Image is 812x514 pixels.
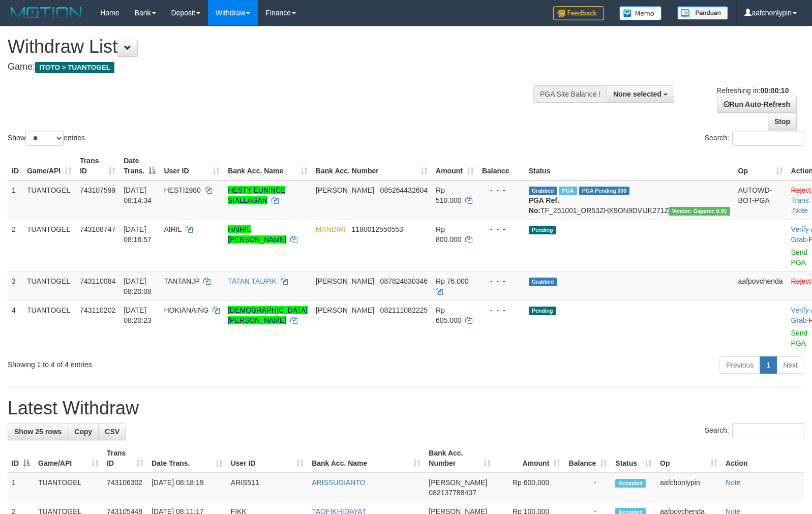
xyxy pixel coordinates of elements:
[791,186,811,194] a: Reject
[791,277,811,285] a: Reject
[482,224,521,234] div: - - -
[726,478,741,487] a: Note
[8,220,23,271] td: 2
[716,86,789,95] span: Refreshing in:
[656,473,721,502] td: aafchonlypin
[8,473,34,502] td: 1
[8,300,23,352] td: 4
[760,86,789,95] strong: 00:00:10
[35,62,114,73] span: ITOTO > TUANTOGEL
[164,186,200,194] span: HESTI1980
[564,473,611,502] td: -
[432,152,478,180] th: Amount: activate to sort column ascending
[8,398,804,418] h1: Latest Withdraw
[776,356,804,374] a: Next
[768,113,797,130] a: Stop
[553,6,604,20] img: Feedback.jpg
[103,444,147,473] th: Trans ID: activate to sort column ascending
[529,226,556,234] span: Pending
[124,277,152,295] span: [DATE] 08:20:08
[23,220,76,271] td: TUANTOGEL
[227,444,308,473] th: User ID: activate to sort column ascending
[8,62,531,72] h4: Game:
[8,271,23,300] td: 3
[80,306,115,314] span: 743110202
[732,131,804,146] input: Search:
[8,355,330,370] div: Showing 1 to 4 of 4 entries
[669,207,730,216] span: Vendor URL: https://dashboard.q2checkout.com/secure
[529,196,559,215] b: PGA Ref. No:
[734,180,787,220] td: AUTOWD-BOT-PGA
[68,423,99,440] a: Copy
[760,356,777,374] a: 1
[147,473,227,502] td: [DATE] 08:18:19
[495,473,564,502] td: Rp 600,000
[436,225,462,244] span: Rp 800.000
[380,186,428,194] span: Copy 085264432604 to clipboard
[721,444,804,473] th: Action
[308,444,425,473] th: Bank Acc. Name: activate to sort column ascending
[525,152,734,180] th: Status
[227,473,308,502] td: ARIS511
[429,478,487,487] span: [PERSON_NAME]
[164,306,208,314] span: HOKIANAING
[8,152,23,180] th: ID
[76,152,119,180] th: Trans ID: activate to sort column ascending
[228,186,285,204] a: HESTY EUNINCE SIALLAGAN
[80,225,115,233] span: 743108747
[23,152,76,180] th: Game/API: activate to sort column ascending
[734,152,787,180] th: Op: activate to sort column ascending
[793,206,808,215] a: Note
[23,180,76,220] td: TUANTOGEL
[8,180,23,220] td: 1
[791,329,808,347] a: Send PGA
[312,152,432,180] th: Bank Acc. Number: activate to sort column ascending
[564,444,611,473] th: Balance: activate to sort column ascending
[482,305,521,315] div: - - -
[579,187,630,195] span: PGA Pending
[525,180,734,220] td: TF_251001_OR53ZHX9ON9DVIJK271Z
[791,225,809,233] a: Verify
[147,444,227,473] th: Date Trans.: activate to sort column ascending
[316,186,374,194] span: [PERSON_NAME]
[791,306,809,314] a: Verify
[8,131,85,146] label: Show entries
[14,428,62,436] span: Show 25 rows
[25,131,64,146] select: Showentries
[316,306,374,314] span: [PERSON_NAME]
[717,96,797,113] a: Run Auto-Refresh
[615,479,646,488] span: Accepted
[352,225,403,233] span: Copy 1180012550553 to clipboard
[607,85,674,103] button: None selected
[436,277,469,285] span: Rp 76.000
[80,277,115,285] span: 743110084
[8,444,34,473] th: ID: activate to sort column descending
[98,423,126,440] a: CSV
[478,152,525,180] th: Balance
[705,423,804,438] label: Search:
[124,225,152,244] span: [DATE] 08:16:57
[380,306,428,314] span: Copy 082111082225 to clipboard
[124,186,152,204] span: [DATE] 08:14:34
[732,423,804,438] input: Search:
[160,152,224,180] th: User ID: activate to sort column ascending
[105,428,119,436] span: CSV
[677,6,728,20] img: panduan.png
[23,271,76,300] td: TUANTOGEL
[34,473,103,502] td: TUANTOGEL
[228,225,286,244] a: HAIRIL [PERSON_NAME]
[529,187,557,195] span: Grabbed
[8,37,531,57] h1: Withdraw List
[228,277,277,285] a: TATAN TAUPIK
[619,6,662,20] img: Button%20Memo.svg
[495,444,564,473] th: Amount: activate to sort column ascending
[482,185,521,195] div: - - -
[316,225,346,233] span: MANDIRI
[734,271,787,300] td: aafpovchenda
[482,276,521,286] div: - - -
[119,152,160,180] th: Date Trans.: activate to sort column descending
[719,356,760,374] a: Previous
[316,277,374,285] span: [PERSON_NAME]
[312,478,366,487] a: ARISSUGIANTO
[8,423,68,440] a: Show 25 rows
